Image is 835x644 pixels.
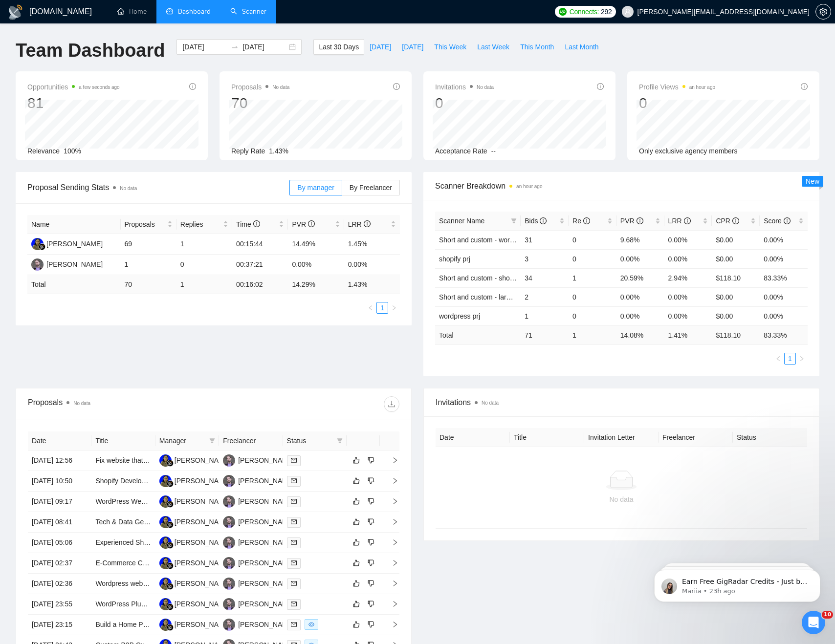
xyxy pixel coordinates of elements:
[689,85,715,90] time: an hour ago
[351,495,362,507] button: like
[351,578,362,589] button: like
[178,7,211,16] span: Dashboard
[368,518,374,526] span: dislike
[616,306,664,325] td: 0.00%
[365,495,377,507] button: dislike
[167,603,174,610] img: gigradar-bm.png
[159,475,172,487] img: AA
[232,234,288,255] td: 00:15:44
[242,42,287,52] input: End date
[238,619,294,630] div: [PERSON_NAME]
[516,184,542,189] time: an hour ago
[802,611,825,634] iframe: Intercom live chat
[520,42,554,52] span: This Month
[664,268,712,287] td: 2.94%
[368,538,374,546] span: dislike
[95,600,292,608] a: WordPress Plugin Updates & Site Validation on Flywheel Hosting
[760,306,808,325] td: 0.00%
[125,219,165,230] span: Proposals
[291,560,297,566] span: mail
[393,83,400,90] span: info-circle
[353,621,360,628] span: like
[31,238,44,250] img: AA
[95,497,185,505] a: WordPress Website Changes
[353,497,360,505] span: like
[27,275,121,294] td: Total
[439,217,484,225] span: Scanner Name
[365,537,377,548] button: dislike
[232,255,288,275] td: 00:37:21
[159,579,231,587] a: AA[PERSON_NAME]
[368,305,374,311] span: left
[732,217,739,224] span: info-circle
[764,217,790,225] span: Score
[816,8,831,16] span: setting
[236,220,260,228] span: Time
[559,39,604,55] button: Last Month
[223,600,294,607] a: AS[PERSON_NAME]
[238,496,294,507] div: [PERSON_NAME]
[637,217,643,224] span: info-circle
[238,578,294,589] div: [PERSON_NAME]
[616,325,664,344] td: 14.08 %
[436,396,807,408] span: Invitations
[344,275,400,294] td: 1.43 %
[16,39,165,62] h1: Team Dashboard
[509,214,519,228] span: filter
[388,302,400,314] button: right
[353,559,360,567] span: like
[439,293,528,301] a: Short and custom - laravel prj
[616,249,664,268] td: 0.00%
[799,356,805,362] span: right
[167,624,174,631] img: gigradar-bm.png
[477,85,494,90] span: No data
[175,537,231,548] div: [PERSON_NAME]
[712,249,760,268] td: $0.00
[559,8,567,16] img: upwork-logo.png
[223,475,235,487] img: AS
[525,217,547,225] span: Bids
[223,538,294,546] a: AS[PERSON_NAME]
[569,287,616,306] td: 0
[565,42,598,52] span: Last Month
[639,94,715,112] div: 0
[121,275,176,294] td: 70
[806,177,819,185] span: New
[569,230,616,249] td: 0
[175,475,231,486] div: [PERSON_NAME]
[159,454,172,467] img: AA
[288,234,344,255] td: 14.49%
[348,220,371,228] span: LRR
[822,611,833,619] span: 10
[368,580,374,587] span: dislike
[159,495,172,508] img: AA
[616,287,664,306] td: 0.00%
[365,475,377,487] button: dislike
[167,480,174,487] img: gigradar-bm.png
[231,147,265,155] span: Reply Rate
[238,455,294,466] div: [PERSON_NAME]
[624,8,631,15] span: user
[27,215,121,234] th: Name
[388,302,400,314] li: Next Page
[159,558,231,566] a: AA[PERSON_NAME]
[176,234,232,255] td: 1
[434,42,466,52] span: This Week
[223,578,235,590] img: AS
[28,396,214,412] div: Proposals
[117,7,147,16] a: homeHome
[46,259,103,270] div: [PERSON_NAME]
[120,186,137,191] span: No data
[712,325,760,344] td: $ 118.10
[365,598,377,610] button: dislike
[159,537,172,549] img: AA
[760,230,808,249] td: 0.00%
[159,557,172,569] img: AA
[308,220,315,227] span: info-circle
[353,580,360,587] span: like
[27,147,60,155] span: Relevance
[159,600,231,607] a: AA[PERSON_NAME]
[344,255,400,275] td: 0.00%
[291,601,297,607] span: mail
[429,39,472,55] button: This Week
